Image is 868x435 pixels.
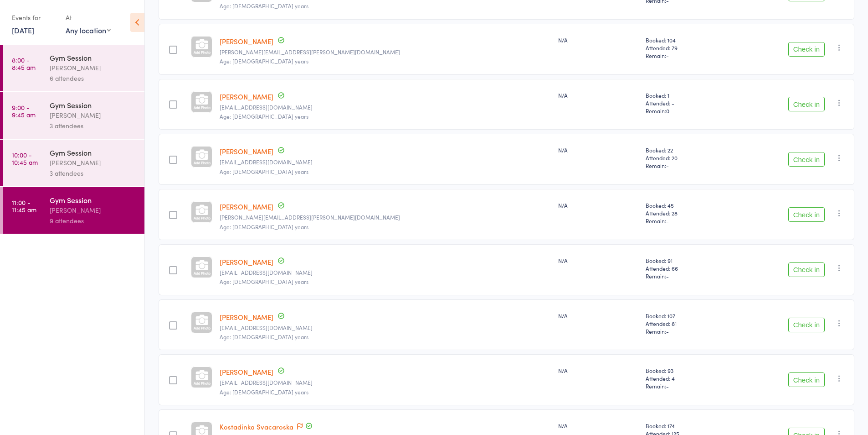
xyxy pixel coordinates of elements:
[646,272,724,280] span: Remain:
[3,140,144,186] a: 10:00 -10:45 amGym Session[PERSON_NAME]3 attendees
[646,162,724,169] span: Remain:
[666,217,669,225] span: -
[220,388,308,396] span: Age: [DEMOGRAPHIC_DATA] years
[220,92,273,101] a: [PERSON_NAME]
[646,44,724,52] span: Attended: 79
[558,257,639,264] div: N/A
[50,63,137,73] div: [PERSON_NAME]
[220,104,550,110] small: cherylemarshal@hotmail.com
[788,372,825,387] button: Check in
[646,367,724,374] span: Booked: 93
[646,374,724,382] span: Attended: 4
[558,201,639,209] div: N/A
[50,195,137,205] div: Gym Session
[12,104,36,118] time: 9:00 - 9:45 am
[220,312,273,322] a: [PERSON_NAME]
[50,121,137,131] div: 3 attendees
[788,207,825,222] button: Check in
[50,73,137,84] div: 6 attendees
[220,159,550,165] small: brettjmclean@yahoo.com
[646,107,724,115] span: Remain:
[646,312,724,320] span: Booked: 107
[558,146,639,154] div: N/A
[12,199,36,213] time: 11:00 - 11:45 am
[3,92,144,139] a: 9:00 -9:45 amGym Session[PERSON_NAME]3 attendees
[558,312,639,320] div: N/A
[646,264,724,272] span: Attended: 66
[646,209,724,217] span: Attended: 28
[646,99,724,107] span: Attended: -
[646,327,724,335] span: Remain:
[50,52,137,63] div: Gym Session
[220,257,273,267] a: [PERSON_NAME]
[558,367,639,374] div: N/A
[12,25,34,35] a: [DATE]
[3,45,144,91] a: 8:00 -8:45 amGym Session[PERSON_NAME]6 attendees
[66,10,111,25] div: At
[220,223,308,231] span: Age: [DEMOGRAPHIC_DATA] years
[646,52,724,59] span: Remain:
[666,52,669,59] span: -
[646,217,724,225] span: Remain:
[646,257,724,264] span: Booked: 91
[50,215,137,226] div: 9 attendees
[220,325,550,331] small: reryan51@gmail.com
[50,205,137,215] div: [PERSON_NAME]
[646,91,724,99] span: Booked: 1
[220,278,308,285] span: Age: [DEMOGRAPHIC_DATA] years
[646,36,724,44] span: Booked: 104
[558,422,639,430] div: N/A
[220,333,308,341] span: Age: [DEMOGRAPHIC_DATA] years
[220,147,273,156] a: [PERSON_NAME]
[788,42,825,57] button: Check in
[646,320,724,327] span: Attended: 81
[666,107,669,115] span: 0
[220,379,550,386] small: noemail.kstraker@kstraker.com
[220,49,550,55] small: margaret.may.cooper@gmail.com
[50,100,137,110] div: Gym Session
[220,214,550,220] small: margaret.may.cooper@gmail.com
[12,10,56,25] div: Events for
[220,37,273,46] a: [PERSON_NAME]
[220,112,308,120] span: Age: [DEMOGRAPHIC_DATA] years
[220,367,273,377] a: [PERSON_NAME]
[220,422,293,431] a: Kostadinka Svacaroska
[66,25,111,35] div: Any location
[220,168,308,175] span: Age: [DEMOGRAPHIC_DATA] years
[220,57,308,65] span: Age: [DEMOGRAPHIC_DATA] years
[50,110,137,121] div: [PERSON_NAME]
[666,382,669,390] span: -
[558,91,639,99] div: N/A
[646,201,724,209] span: Booked: 45
[50,157,137,168] div: [PERSON_NAME]
[3,187,144,234] a: 11:00 -11:45 amGym Session[PERSON_NAME]9 attendees
[646,146,724,154] span: Booked: 22
[646,154,724,162] span: Attended: 20
[666,162,669,169] span: -
[220,202,273,211] a: [PERSON_NAME]
[220,2,308,10] span: Age: [DEMOGRAPHIC_DATA] years
[12,56,36,71] time: 8:00 - 8:45 am
[220,269,550,276] small: reryan51@gmail.com
[788,97,825,111] button: Check in
[788,262,825,277] button: Check in
[788,152,825,167] button: Check in
[646,422,724,430] span: Booked: 174
[558,36,639,44] div: N/A
[50,168,137,178] div: 3 attendees
[666,272,669,280] span: -
[646,382,724,390] span: Remain:
[666,327,669,335] span: -
[788,318,825,332] button: Check in
[12,151,38,166] time: 10:00 - 10:45 am
[50,147,137,157] div: Gym Session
